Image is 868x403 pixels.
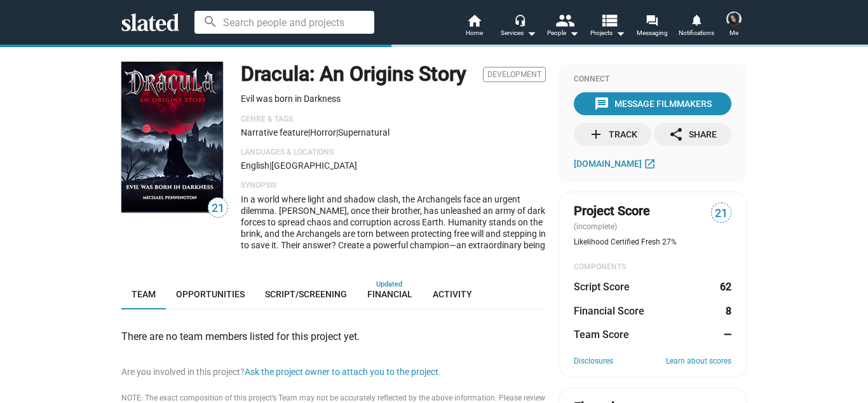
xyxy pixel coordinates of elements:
p: Languages & Locations [241,148,546,158]
a: Messaging [630,13,674,41]
button: People [541,13,585,41]
input: Search people and projects [194,11,374,34]
span: Projects [590,25,625,41]
span: Script/Screening [265,289,347,299]
button: Projects [585,13,630,41]
a: [DOMAIN_NAME] [574,156,659,171]
span: Home [466,25,483,41]
span: 21 [712,205,731,222]
span: Activity [433,289,472,299]
a: Activity [423,279,482,309]
span: Project Score [574,202,650,220]
mat-icon: open_in_new [644,157,656,169]
mat-icon: arrow_drop_down [524,25,539,41]
button: Ask the project owner to attach you to the project. [245,366,441,378]
div: Connect [574,74,731,85]
span: [GEOGRAPHIC_DATA] [271,160,357,171]
span: | [308,127,310,138]
a: Learn about scores [666,357,731,367]
a: Opportunities [166,279,255,309]
mat-icon: home [466,13,482,28]
span: Notifications [679,25,714,41]
dt: Team Score [574,328,629,341]
div: Are you involved in this project? [121,366,546,378]
div: People [547,25,579,41]
button: Track [574,123,651,146]
img: Lania Stewart (Lania Kayell) [726,11,742,27]
mat-icon: view_list [600,11,618,29]
div: Services [501,25,536,41]
dt: Script Score [574,280,630,293]
span: Narrative feature [241,127,308,138]
dt: Financial Score [574,304,644,318]
dd: 8 [719,304,731,318]
button: Share [654,123,731,146]
span: | [336,127,338,138]
p: Evil was born in Darkness [241,93,546,105]
span: [DOMAIN_NAME] [574,159,642,169]
mat-icon: share [668,127,684,142]
a: Notifications [674,13,719,41]
button: Lania Stewart (Lania Kayell)Me [719,9,749,42]
div: Message Filmmakers [594,92,712,115]
mat-icon: forum [646,14,658,26]
p: Synopsis [241,181,546,191]
mat-icon: message [594,96,609,111]
span: In a world where light and shadow clash, the Archangels face an urgent dilemma. [PERSON_NAME], on... [241,194,546,285]
span: (incomplete) [574,222,620,231]
p: Genre & Tags [241,115,546,125]
div: Likelihood Certified Fresh 27% [574,237,731,248]
div: Share [668,123,717,146]
span: Financial [367,289,412,299]
mat-icon: arrow_drop_down [566,25,581,41]
span: English [241,160,269,171]
mat-icon: add [588,127,604,142]
a: Team [121,279,166,309]
mat-icon: notifications [690,13,702,25]
a: Home [452,13,496,41]
div: COMPONENTS [574,262,731,272]
span: Messaging [637,25,668,41]
span: Horror [310,127,336,138]
span: Opportunities [176,289,245,299]
span: Me [729,25,738,41]
span: Development [483,67,546,82]
img: Dracula: An Origins Story [121,62,223,213]
span: | [269,160,271,171]
span: Team [132,289,156,299]
mat-icon: people [555,11,574,29]
span: Supernatural [338,127,390,138]
button: Message Filmmakers [574,92,731,115]
h1: Dracula: An Origins Story [241,60,466,88]
a: Script/Screening [255,279,357,309]
span: 21 [208,200,227,217]
a: Financial [357,279,423,309]
div: Track [588,123,637,146]
mat-icon: arrow_drop_down [613,25,628,41]
div: There are no team members listed for this project yet. [121,330,546,343]
a: Disclosures [574,357,613,367]
button: Services [496,13,541,41]
mat-icon: headset_mic [514,14,526,25]
dd: 62 [719,280,731,293]
dd: — [719,328,731,341]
